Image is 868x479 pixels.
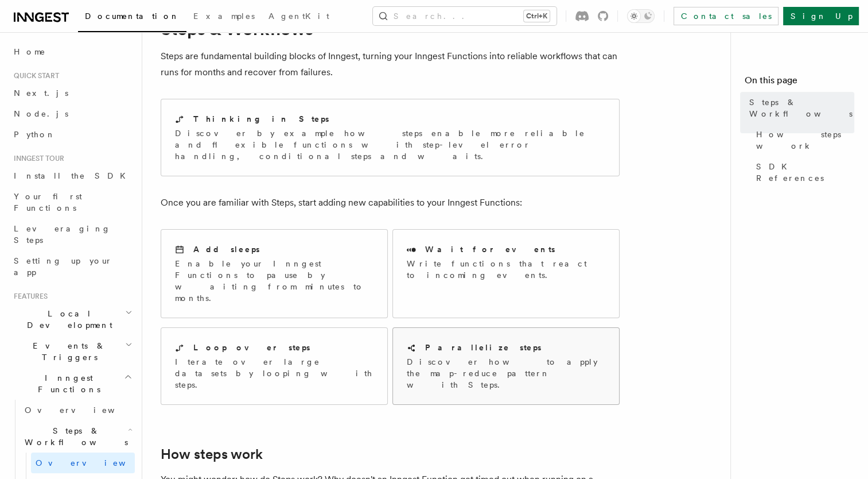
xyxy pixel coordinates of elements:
button: Search...Ctrl+K [373,7,556,25]
button: Toggle dark mode [627,9,655,23]
p: Iterate over large datasets by looping with steps. [175,356,373,391]
span: Next.js [14,88,68,98]
span: Features [9,292,48,301]
a: Thinking in StepsDiscover by example how steps enable more reliable and flexible functions with s... [161,99,620,176]
button: Local Development [9,303,135,335]
a: Overview [31,453,135,473]
kbd: Ctrl+K [524,10,550,22]
a: Your first Functions [9,186,135,218]
a: Add sleepsEnable your Inngest Functions to pause by waiting from minutes to months. [161,229,388,318]
a: How steps work [161,446,263,462]
h2: Thinking in Steps [193,113,329,125]
a: Home [9,41,135,62]
a: How steps work [752,124,854,156]
span: Inngest Functions [9,372,124,395]
p: Write functions that react to incoming events. [407,258,605,281]
a: Steps & Workflows [745,92,854,124]
a: Examples [186,3,262,31]
a: Node.js [9,103,135,124]
p: Discover how to apply the map-reduce pattern with Steps. [407,356,605,391]
span: Quick start [9,71,59,80]
span: Your first Functions [14,192,82,213]
a: Next.js [9,83,135,103]
button: Inngest Functions [9,368,135,400]
span: Setting up your app [14,256,112,277]
span: Steps & Workflows [749,96,854,119]
span: Install the SDK [14,171,133,180]
p: Enable your Inngest Functions to pause by waiting from minutes to months. [175,258,373,304]
button: Steps & Workflows [20,420,135,453]
a: Overview [20,400,135,420]
span: Overview [36,458,154,468]
span: Local Development [9,308,125,331]
span: How steps work [756,129,854,152]
span: AgentKit [268,11,329,21]
button: Events & Triggers [9,335,135,368]
a: SDK References [752,156,854,188]
h2: Parallelize steps [425,342,542,353]
span: Node.js [14,109,68,118]
span: Examples [193,11,255,21]
span: Steps & Workflows [20,425,128,448]
h4: On this page [745,74,854,92]
span: Documentation [85,11,180,21]
a: Sign Up [783,7,859,25]
a: Leveraging Steps [9,218,135,250]
span: Inngest tour [9,154,64,163]
p: Steps are fundamental building blocks of Inngest, turning your Inngest Functions into reliable wo... [161,48,620,80]
span: Home [14,46,46,57]
span: Python [14,130,56,139]
a: Parallelize stepsDiscover how to apply the map-reduce pattern with Steps. [392,327,620,405]
span: SDK References [756,161,854,184]
a: Setting up your app [9,250,135,283]
a: AgentKit [262,3,336,31]
a: Contact sales [674,7,779,25]
p: Once you are familiar with Steps, start adding new capabilities to your Inngest Functions: [161,195,620,211]
p: Discover by example how steps enable more reliable and flexible functions with step-level error h... [175,128,605,162]
span: Leveraging Steps [14,224,111,245]
a: Documentation [78,3,186,32]
span: Events & Triggers [9,340,125,363]
a: Wait for eventsWrite functions that react to incoming events. [392,229,620,318]
h2: Loop over steps [193,342,310,353]
h2: Add sleeps [193,244,260,255]
a: Install the SDK [9,165,135,186]
span: Overview [25,405,143,415]
a: Python [9,124,135,145]
h2: Wait for events [425,244,555,255]
a: Loop over stepsIterate over large datasets by looping with steps. [161,327,388,405]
